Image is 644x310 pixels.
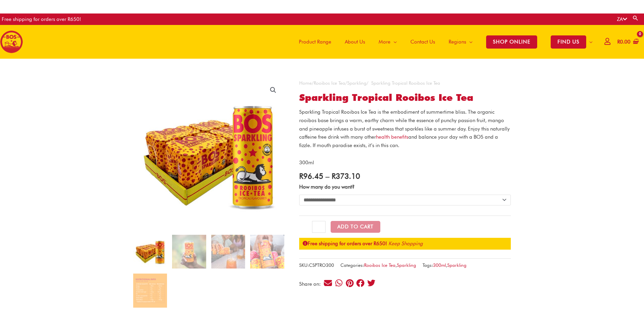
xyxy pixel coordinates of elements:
p: 300ml [299,159,511,167]
a: Home [299,80,312,86]
span: SHOP ONLINE [486,35,537,49]
span: More [379,32,390,52]
button: Add to Cart [331,221,380,233]
a: Rooibos Ice Tea [364,262,396,268]
nav: Breadcrumb [299,79,511,87]
label: How many do you want? [299,184,355,190]
span: R [299,171,303,180]
span: R [617,39,620,45]
span: Product Range [299,32,331,52]
a: Product Range [292,25,338,59]
bdi: 0.00 [617,39,630,45]
a: Rooibos Ice Tea [314,80,345,86]
a: View Shopping Cart, empty [616,34,639,50]
a: SHOP ONLINE [479,25,544,59]
a: Regions [442,25,479,59]
a: Keep Shopping [388,241,423,247]
a: Sparkling [447,262,467,268]
span: Categories: , [340,261,416,270]
div: Share on: [299,282,323,287]
a: ZA [617,16,627,22]
bdi: 96.45 [299,171,323,180]
span: – [326,171,329,180]
a: About Us [338,25,372,59]
input: Product quantity [312,221,325,233]
a: More [372,25,404,59]
strong: Free shipping for orders over R650! [303,241,387,247]
span: FIND US [551,35,586,49]
div: Share on email [324,278,333,287]
img: Sparkling Tropical Rooibos Ice Tea - Image 3 [211,235,245,269]
img: sparkling tropical rooibos ice tea [133,235,167,269]
span: Regions [449,32,466,52]
a: Sparkling [347,80,366,86]
a: Contact Us [404,25,442,59]
a: View full-screen image gallery [267,84,279,96]
div: Share on whatsapp [334,278,343,287]
bdi: 373.10 [332,171,360,180]
img: Sparkling Tropical Rooibos Ice Tea - Image 2 [172,235,206,269]
nav: Site Navigation [287,25,599,59]
span: Contact Us [410,32,435,52]
img: Sparkling Tropical Rooibos Ice Tea - Image 5 [133,274,167,307]
h1: Sparkling Tropical Rooibos Ice Tea [299,92,511,104]
div: Share on facebook [356,278,365,287]
img: 5 Reasons to Love Our New BOS Sparkling Rooibos Ice Teas [250,235,284,269]
a: Sparkling [397,262,416,268]
span: SKU: [299,261,334,270]
a: 300ml [433,262,446,268]
span: R [332,171,336,180]
div: Share on twitter [367,278,376,287]
span: About Us [345,32,365,52]
div: Share on pinterest [345,278,354,287]
a: health benefits [376,134,408,140]
a: Search button [632,15,639,21]
span: CSPTRO300 [309,262,334,268]
span: Tags: , [423,261,467,270]
p: Sparkling Tropical Rooibos Ice Tea is the embodiment of summertime bliss. The organic rooibos bas... [299,108,511,150]
div: Free shipping for orders over R650! [2,13,81,25]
